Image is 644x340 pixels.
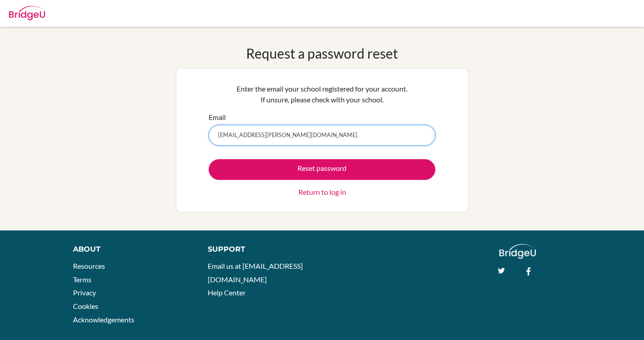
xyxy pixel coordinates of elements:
[209,159,435,180] button: Reset password
[298,187,346,198] a: Return to log in
[9,6,45,20] img: Bridge-U
[208,288,246,297] a: Help Center
[208,262,303,284] a: Email us at [EMAIL_ADDRESS][DOMAIN_NAME]
[73,315,134,324] a: Acknowledgements
[209,83,435,105] p: Enter the email your school registered for your account. If unsure, please check with your school.
[73,244,187,255] div: About
[209,112,226,123] label: Email
[73,262,105,270] a: Resources
[246,45,398,61] h1: Request a password reset
[73,288,96,297] a: Privacy
[499,244,536,259] img: logo_white@2x-f4f0deed5e89b7ecb1c2cc34c3e3d731f90f0f143d5ea2071677605dd97b5244.png
[73,275,91,284] a: Terms
[73,302,98,310] a: Cookies
[208,244,313,255] div: Support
